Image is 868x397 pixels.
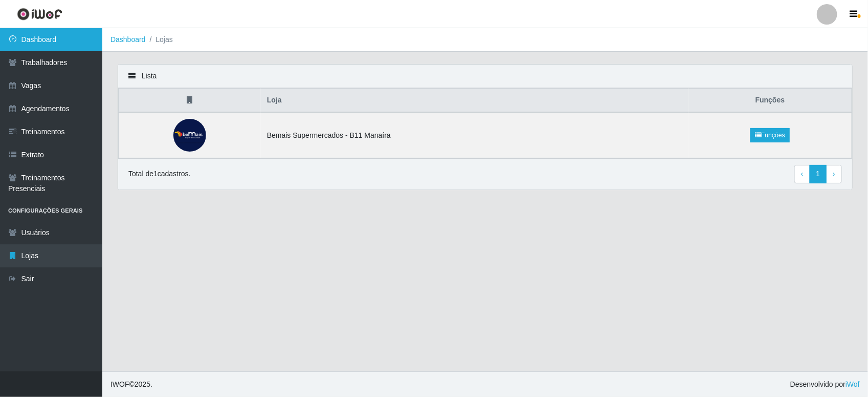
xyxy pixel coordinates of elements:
[801,170,804,178] span: ‹
[261,112,689,158] td: Bemais Supermercados - B11 Manaíra
[794,165,810,183] a: Previous
[110,35,146,44] a: Dashboard
[826,165,842,183] a: Next
[833,170,835,178] span: ›
[688,89,852,113] th: Funções
[17,8,62,20] img: CoreUI Logo
[790,379,860,390] span: Desenvolvido por
[110,379,152,390] span: © 2025 .
[110,380,129,388] span: IWOF
[810,165,827,183] a: 1
[146,34,173,45] li: Lojas
[118,65,852,88] div: Lista
[128,169,190,179] p: Total de 1 cadastros.
[750,128,790,142] a: Funções
[845,380,860,388] a: iWof
[261,89,689,113] th: Loja
[102,28,868,52] nav: breadcrumb
[173,119,206,152] img: Bemais Supermercados - B11 Manaíra
[794,165,842,183] nav: pagination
